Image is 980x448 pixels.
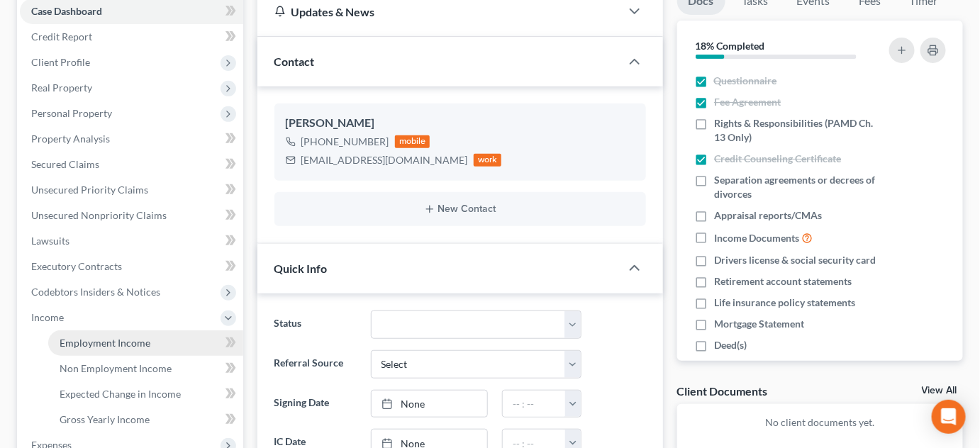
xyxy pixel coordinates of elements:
span: Secured Claims [31,158,99,170]
p: No client documents yet. [689,415,952,430]
span: Quick Info [274,262,328,275]
a: Secured Claims [20,152,243,177]
a: Unsecured Nonpriority Claims [20,203,243,228]
a: Executory Contracts [20,254,243,279]
div: mobile [395,135,430,148]
span: Credit Counseling Certificate [714,152,841,166]
a: Employment Income [48,330,243,356]
span: Employment Income [60,337,150,349]
span: Property Analysis [31,133,110,145]
span: Real Property [31,82,92,94]
a: View All [922,386,957,396]
a: Gross Yearly Income [48,407,243,432]
button: New Contact [286,203,635,215]
a: Unsecured Priority Claims [20,177,243,203]
a: Lawsuits [20,228,243,254]
div: [PHONE_NUMBER] [301,135,389,149]
span: Fee Agreement [714,95,781,109]
label: Signing Date [267,390,364,418]
span: Contact [274,55,315,68]
span: Non Employment Income [60,362,172,374]
span: Registrations to motor vehicles [714,359,851,374]
div: Open Intercom Messenger [932,400,966,434]
div: [EMAIL_ADDRESS][DOMAIN_NAME] [301,153,468,167]
label: Referral Source [267,350,364,379]
strong: 18% Completed [696,40,765,52]
span: Lawsuits [31,235,69,247]
a: Expected Change in Income [48,381,243,407]
span: Unsecured Priority Claims [31,184,148,196]
div: Updates & News [274,4,603,19]
div: Client Documents [677,383,768,398]
span: Separation agreements or decrees of divorces [714,173,879,201]
a: None [372,391,487,418]
span: Case Dashboard [31,5,102,17]
span: Rights & Responsibilities (PAMD Ch. 13 Only) [714,116,879,145]
span: Expected Change in Income [60,388,181,400]
span: Deed(s) [714,338,747,352]
input: -- : -- [503,391,566,418]
span: Codebtors Insiders & Notices [31,286,160,298]
span: Gross Yearly Income [60,413,150,425]
span: Retirement account statements [714,274,852,289]
span: Drivers license & social security card [714,253,876,267]
a: Property Analysis [20,126,243,152]
div: [PERSON_NAME] [286,115,635,132]
span: Mortgage Statement [714,317,804,331]
span: Life insurance policy statements [714,296,855,310]
span: Income [31,311,64,323]
span: Unsecured Nonpriority Claims [31,209,167,221]
span: Client Profile [31,56,90,68]
a: Non Employment Income [48,356,243,381]
span: Appraisal reports/CMAs [714,208,822,223]
span: Personal Property [31,107,112,119]
span: Executory Contracts [31,260,122,272]
a: Credit Report [20,24,243,50]
span: Income Documents [714,231,799,245]
span: Credit Report [31,30,92,43]
label: Status [267,310,364,339]
span: Questionnaire [714,74,777,88]
div: work [474,154,502,167]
